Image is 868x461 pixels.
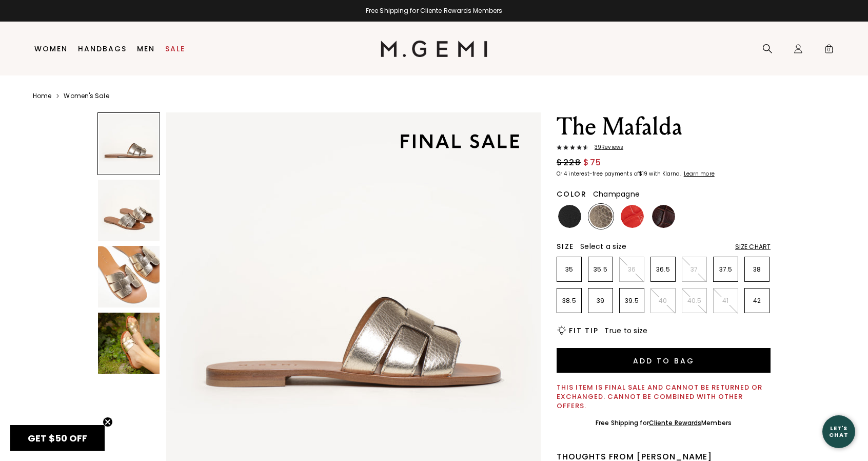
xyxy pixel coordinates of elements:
[588,144,623,150] span: 39 Review s
[557,112,771,141] h1: The Mafalda
[78,45,127,53] a: Handbags
[649,418,702,427] a: Cliente Rewards
[10,425,105,451] div: GET $50 OFFClose teaser
[557,157,581,169] span: $228
[557,297,581,305] p: 38.5
[588,265,613,274] p: 35.5
[557,383,771,411] div: This item is final sale and cannot be returned or exchanged. Cannot be combined with other offers.
[98,313,160,374] img: The Mafalda
[64,92,109,100] a: Women's Sale
[98,180,160,241] img: The Mafalda
[822,425,855,438] div: Let's Chat
[651,265,675,274] p: 36.5
[580,241,626,252] span: Select a size
[649,170,682,178] klarna-placement-style-body: with Klarna
[34,45,68,53] a: Women
[557,170,639,178] klarna-placement-style-body: Or 4 interest-free payments of
[651,297,675,305] p: 40
[165,45,185,53] a: Sale
[381,41,488,57] img: M.Gemi
[103,417,113,427] button: Close teaser
[652,205,675,228] img: Chocolate
[682,297,706,305] p: 40.5
[557,348,771,373] button: Add to Bag
[714,297,738,305] p: 41
[639,170,647,178] klarna-placement-style-amount: $19
[745,265,769,274] p: 38
[684,170,715,178] klarna-placement-style-cta: Learn more
[620,265,644,274] p: 36
[824,46,834,56] span: 0
[557,190,587,198] h2: Color
[735,243,771,251] div: Size Chart
[385,119,535,164] img: final sale tag
[589,205,613,228] img: Champagne
[596,419,732,427] div: Free Shipping for Members
[569,326,598,335] h2: Fit Tip
[588,297,613,305] p: 39
[98,246,160,308] img: The Mafalda
[583,157,602,169] span: $75
[745,297,769,305] p: 42
[620,297,644,305] p: 39.5
[557,242,574,251] h2: Size
[604,325,647,336] span: True to size
[593,189,640,199] span: Champagne
[621,205,644,228] img: Lipstick
[137,45,155,53] a: Men
[33,92,51,100] a: Home
[557,265,581,274] p: 35
[682,265,706,274] p: 37
[683,171,715,177] a: Learn more
[557,144,771,152] a: 39Reviews
[714,265,738,274] p: 37.5
[558,205,581,228] img: Black
[28,432,87,445] span: GET $50 OFF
